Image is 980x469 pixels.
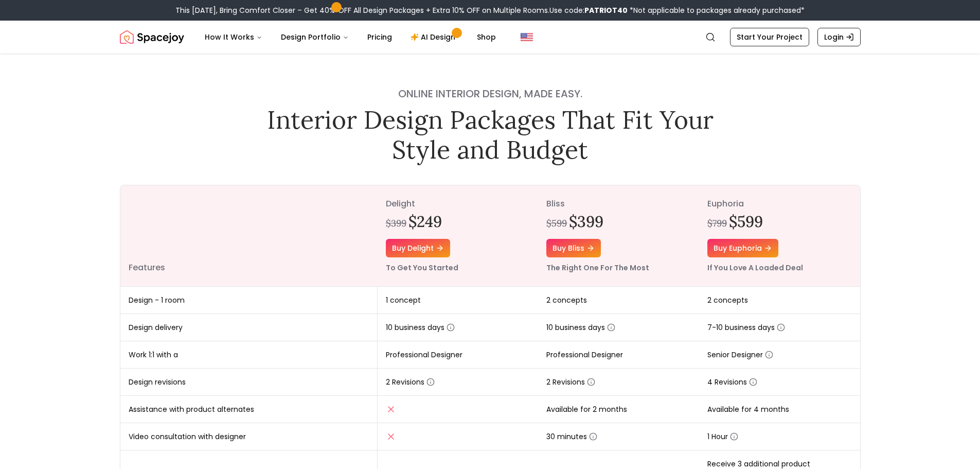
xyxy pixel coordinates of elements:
[120,314,378,341] td: Design delivery
[707,216,727,231] div: $799
[546,350,623,360] span: Professional Designer
[120,27,184,47] img: Spacejoy Logo
[546,263,649,273] small: The Right One For The Most
[546,377,595,387] span: 2 Revisions
[386,198,530,210] p: delight
[817,28,861,46] a: Login
[386,295,421,305] span: 1 concept
[120,185,378,287] th: Features
[707,322,785,333] span: 7-10 business days
[546,322,615,333] span: 10 business days
[569,212,603,231] h2: $399
[546,198,691,210] p: bliss
[120,287,378,314] td: Design - 1 room
[402,27,467,47] a: AI Design
[707,295,748,305] span: 2 concepts
[120,27,184,47] a: Spacejoy
[549,5,628,15] span: Use code:
[546,295,587,305] span: 2 concepts
[707,350,773,360] span: Senior Designer
[546,431,597,442] span: 30 minutes
[707,431,738,442] span: 1 Hour
[197,27,271,47] button: How It Works
[120,396,378,423] td: Assistance with product alternates
[386,322,455,333] span: 10 business days
[584,5,628,15] b: PATRIOT40
[386,350,462,360] span: Professional Designer
[699,396,860,423] td: Available for 4 months
[120,21,861,54] nav: Global
[469,27,504,47] a: Shop
[628,5,805,15] span: *Not applicable to packages already purchased*
[408,212,442,231] h2: $249
[538,396,699,423] td: Available for 2 months
[707,377,757,387] span: 4 Revisions
[175,5,805,15] div: This [DATE], Bring Comfort Closer – Get 40% OFF All Design Packages + Extra 10% OFF on Multiple R...
[386,239,450,257] a: Buy delight
[707,263,803,273] small: If You Love A Loaded Deal
[359,27,400,47] a: Pricing
[197,27,504,47] nav: Main
[707,239,778,257] a: Buy euphoria
[707,198,852,210] p: euphoria
[386,263,458,273] small: To Get You Started
[386,216,406,231] div: $399
[521,31,533,43] img: United States
[729,212,763,231] h2: $599
[546,216,567,231] div: $599
[120,341,378,369] td: Work 1:1 with a
[273,27,357,47] button: Design Portfolio
[120,423,378,450] td: Video consultation with designer
[260,105,721,164] h1: Interior Design Packages That Fit Your Style and Budget
[386,377,435,387] span: 2 Revisions
[260,86,721,101] h4: Online interior design, made easy.
[120,369,378,396] td: Design revisions
[730,28,809,46] a: Start Your Project
[546,239,601,257] a: Buy bliss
